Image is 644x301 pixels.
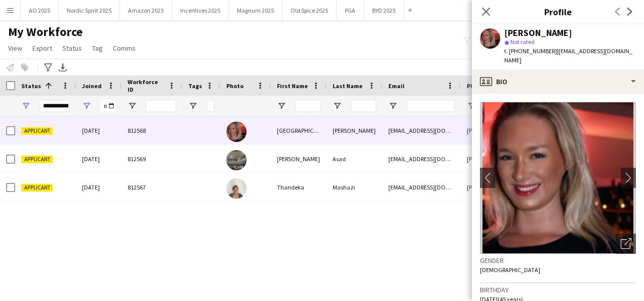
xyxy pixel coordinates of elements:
div: [DATE] [76,145,122,173]
button: Open Filter Menu [277,101,286,110]
img: Elva Tynan [226,122,247,142]
span: Tags [188,82,202,90]
span: My Workforce [8,24,83,40]
h3: Gender [480,256,636,265]
a: View [4,42,26,55]
span: Email [388,82,405,90]
div: [EMAIL_ADDRESS][DOMAIN_NAME] [382,145,461,173]
span: Photo [226,82,244,90]
input: Workforce ID Filter Input [146,100,176,112]
a: Tag [88,42,107,55]
input: Last Name Filter Input [351,100,376,112]
span: Phone [467,82,485,90]
input: Email Filter Input [407,100,455,112]
div: Bio [472,69,644,94]
a: Export [28,42,56,55]
button: Open Filter Menu [21,101,30,110]
span: Last Name [333,82,363,90]
button: AO 2025 [21,1,59,20]
button: Magnum 2025 [229,1,283,20]
input: Tags Filter Input [207,100,214,112]
button: Incentives 2025 [172,1,229,20]
app-action-btn: Advanced filters [42,61,54,73]
span: [DEMOGRAPHIC_DATA] [480,266,540,274]
div: 812569 [122,145,182,173]
button: Old Spice 2025 [283,1,337,20]
h3: Profile [472,5,644,18]
span: Comms [113,44,136,53]
h3: Birthday [480,285,636,294]
span: Joined [82,82,102,90]
img: Muhammad Ahmad Asad [226,150,247,170]
div: [PERSON_NAME] [504,28,572,37]
div: [PERSON_NAME] [271,145,327,173]
div: Thandeka [271,173,327,201]
button: BYD 2025 [364,1,404,20]
input: Joined Filter Input [100,100,115,112]
div: [DATE] [76,173,122,201]
button: PGA [337,1,364,20]
button: Open Filter Menu [333,101,342,110]
a: Status [58,42,86,55]
button: Open Filter Menu [82,101,91,110]
div: [PERSON_NAME] [327,117,382,144]
span: Workforce ID [128,78,164,93]
div: [EMAIL_ADDRESS][DOMAIN_NAME] [382,173,461,201]
div: Open photos pop-in [616,234,636,254]
img: Crew avatar or photo [480,102,636,254]
div: 812568 [122,117,182,144]
button: Open Filter Menu [128,101,137,110]
span: t. [PHONE_NUMBER] [504,47,557,55]
span: Applicant [21,156,53,163]
div: Mashazi [327,173,382,201]
app-action-btn: Export XLSX [57,61,69,73]
button: Open Filter Menu [467,101,476,110]
span: Tag [92,44,103,53]
div: [DATE] [76,117,122,144]
div: [PHONE_NUMBER] [461,173,516,201]
img: Thandeka Mashazi [226,178,247,199]
div: [GEOGRAPHIC_DATA] [271,117,327,144]
span: Export [32,44,52,53]
button: Nordic Spirit 2025 [59,1,120,20]
button: Open Filter Menu [388,101,397,110]
div: Asad [327,145,382,173]
div: [EMAIL_ADDRESS][DOMAIN_NAME] [382,117,461,144]
span: Status [21,82,41,90]
span: Status [62,44,82,53]
span: Applicant [21,184,53,192]
span: Not rated [510,38,535,46]
input: First Name Filter Input [295,100,320,112]
div: 812567 [122,173,182,201]
button: Open Filter Menu [188,101,197,110]
a: Comms [109,42,140,55]
button: Amazon 2025 [120,1,172,20]
div: [PHONE_NUMBER] [461,145,516,173]
div: [PHONE_NUMBER] [461,117,516,144]
span: Applicant [21,127,53,135]
span: View [8,44,22,53]
span: First Name [277,82,308,90]
span: | [EMAIL_ADDRESS][DOMAIN_NAME] [504,47,632,64]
